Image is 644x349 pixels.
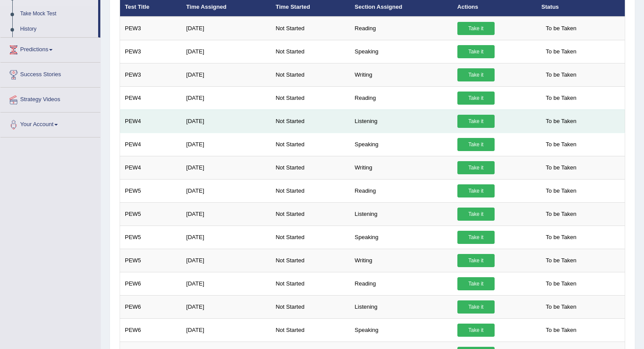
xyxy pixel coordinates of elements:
[271,202,350,226] td: Not Started
[120,63,182,86] td: PEW3
[181,295,271,318] td: [DATE]
[271,156,350,179] td: Not Started
[541,68,581,81] span: To be Taken
[541,254,581,267] span: To be Taken
[120,133,182,156] td: PEW4
[350,133,453,156] td: Speaking
[457,161,495,174] a: Take it
[0,38,100,60] a: Predictions
[271,226,350,249] td: Not Started
[541,22,581,35] span: To be Taken
[350,295,453,318] td: Listening
[350,17,453,40] td: Reading
[181,202,271,226] td: [DATE]
[541,161,581,174] span: To be Taken
[457,92,495,105] a: Take it
[181,318,271,342] td: [DATE]
[120,318,182,342] td: PEW6
[271,86,350,109] td: Not Started
[350,109,453,133] td: Listening
[0,63,100,85] a: Success Stories
[181,133,271,156] td: [DATE]
[457,138,495,151] a: Take it
[120,295,182,318] td: PEW6
[271,17,350,40] td: Not Started
[457,277,495,290] a: Take it
[271,179,350,202] td: Not Started
[457,300,495,314] a: Take it
[350,156,453,179] td: Writing
[271,318,350,342] td: Not Started
[181,226,271,249] td: [DATE]
[541,45,581,58] span: To be Taken
[181,40,271,63] td: [DATE]
[181,249,271,272] td: [DATE]
[541,277,581,290] span: To be Taken
[541,138,581,151] span: To be Taken
[181,109,271,133] td: [DATE]
[457,184,495,197] a: Take it
[541,115,581,128] span: To be Taken
[120,156,182,179] td: PEW4
[271,40,350,63] td: Not Started
[120,17,182,40] td: PEW3
[457,231,495,244] a: Take it
[120,226,182,249] td: PEW5
[120,179,182,202] td: PEW5
[350,40,453,63] td: Speaking
[457,68,495,81] a: Take it
[271,63,350,86] td: Not Started
[457,254,495,267] a: Take it
[541,184,581,197] span: To be Taken
[271,133,350,156] td: Not Started
[120,109,182,133] td: PEW4
[181,86,271,109] td: [DATE]
[120,272,182,295] td: PEW6
[271,249,350,272] td: Not Started
[350,179,453,202] td: Reading
[350,318,453,342] td: Speaking
[271,109,350,133] td: Not Started
[181,17,271,40] td: [DATE]
[350,202,453,226] td: Listening
[457,22,495,35] a: Take it
[541,92,581,105] span: To be Taken
[271,295,350,318] td: Not Started
[541,324,581,337] span: To be Taken
[541,208,581,221] span: To be Taken
[457,208,495,221] a: Take it
[120,202,182,226] td: PEW5
[16,21,98,37] a: History
[350,272,453,295] td: Reading
[0,113,100,134] a: Your Account
[120,40,182,63] td: PEW3
[120,249,182,272] td: PEW5
[457,324,495,337] a: Take it
[350,86,453,109] td: Reading
[541,300,581,314] span: To be Taken
[350,249,453,272] td: Writing
[350,63,453,86] td: Writing
[181,156,271,179] td: [DATE]
[271,272,350,295] td: Not Started
[0,88,100,109] a: Strategy Videos
[181,63,271,86] td: [DATE]
[181,179,271,202] td: [DATE]
[181,272,271,295] td: [DATE]
[120,86,182,109] td: PEW4
[16,6,98,22] a: Take Mock Test
[457,45,495,58] a: Take it
[457,115,495,128] a: Take it
[350,226,453,249] td: Speaking
[541,231,581,244] span: To be Taken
